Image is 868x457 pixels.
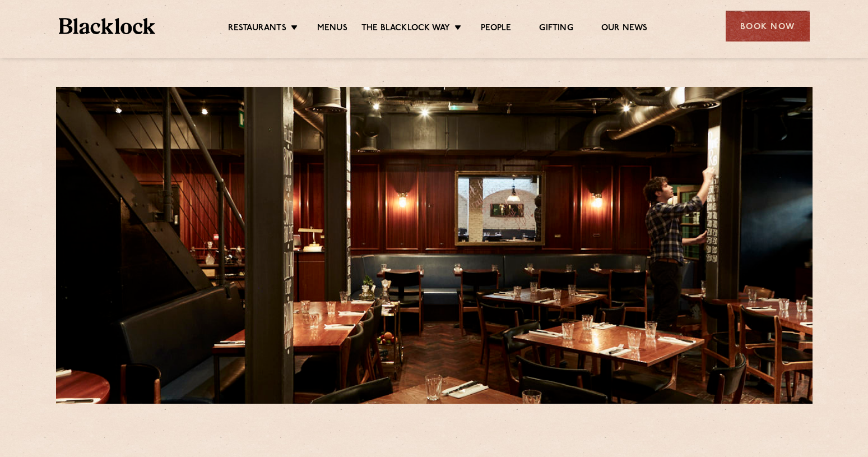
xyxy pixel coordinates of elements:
[726,11,810,41] div: Book Now
[361,23,450,35] a: The Blacklock Way
[59,18,156,34] img: BL_Textured_Logo-footer-cropped.svg
[481,23,511,35] a: People
[317,23,347,35] a: Menus
[601,23,648,35] a: Our News
[539,23,573,35] a: Gifting
[228,23,286,35] a: Restaurants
